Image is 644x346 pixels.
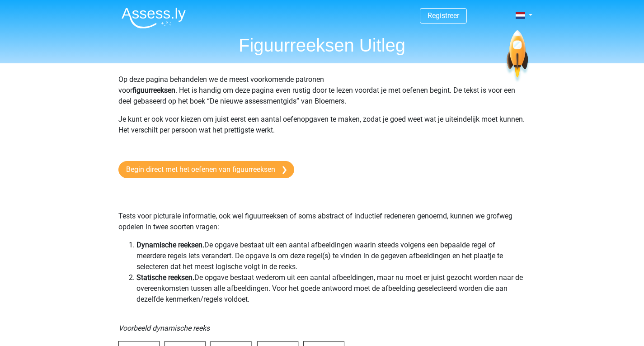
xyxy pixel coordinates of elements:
b: Statische reeksen. [136,273,194,282]
img: spaceship.7d73109d6933.svg [505,30,530,83]
li: De opgave bestaat uit een aantal afbeeldingen waarin steeds volgens een bepaalde regel of meerder... [136,240,526,272]
p: Tests voor picturale informatie, ook wel figuurreeksen of soms abstract of inductief redeneren ge... [118,189,526,232]
img: Assessly [122,7,186,28]
img: arrow-right.e5bd35279c78.svg [282,166,287,174]
b: figuurreeksen [132,86,175,95]
b: Dynamische reeksen. [136,241,204,249]
p: Op deze pagina behandelen we de meest voorkomende patronen voor . Het is handig om deze pagina ev... [118,74,526,107]
h1: Figuurreeksen Uitleg [114,34,530,56]
li: De opgave bestaat wederom uit een aantal afbeeldingen, maar nu moet er juist gezocht worden naar ... [136,272,526,305]
p: Je kunt er ook voor kiezen om juist eerst een aantal oefenopgaven te maken, zodat je goed weet wa... [118,114,526,147]
a: Registreer [428,11,459,20]
a: Begin direct met het oefenen van figuurreeksen [118,161,294,178]
i: Voorbeeld dynamische reeks [118,324,210,332]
